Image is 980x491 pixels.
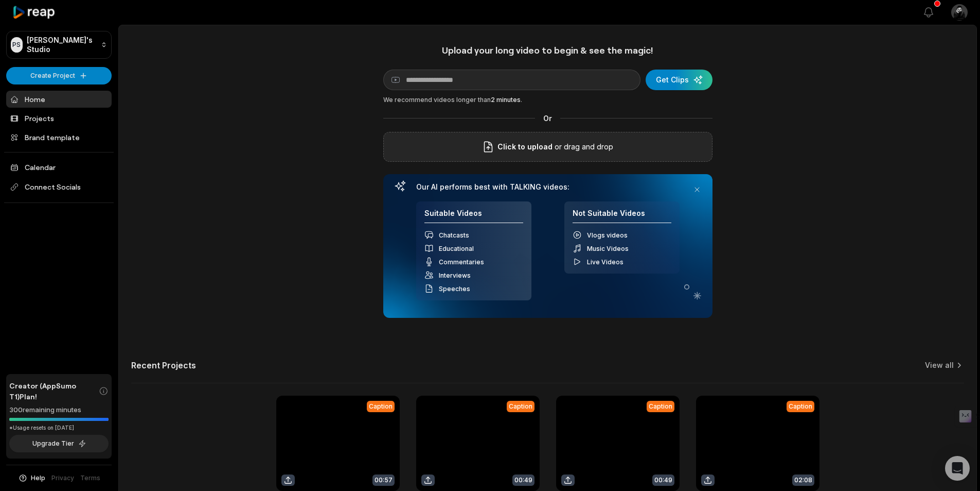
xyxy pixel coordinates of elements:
span: 2 minutes [491,96,521,104]
span: Creator (AppSumo T1) Plan! [9,380,99,402]
button: Upgrade Tier [9,435,109,452]
h2: Recent Projects [131,360,196,370]
div: We recommend videos longer than . [383,95,712,105]
h1: Upload your long video to begin & see the magic! [383,44,712,56]
p: [PERSON_NAME]'s Studio [27,36,97,54]
a: Projects [6,110,112,127]
button: Help [18,473,45,483]
a: Privacy [51,473,74,483]
div: *Usage resets on [DATE] [9,424,109,432]
span: Vlogs videos [587,231,628,239]
span: Music Videos [587,245,629,252]
a: Home [6,91,112,108]
h4: Not Suitable Videos [573,209,671,224]
a: View all [925,360,954,370]
button: Get Clips [646,70,712,90]
span: Click to upload [497,141,553,153]
span: Chatcasts [439,231,469,239]
h4: Suitable Videos [424,209,523,224]
h3: Our AI performs best with TALKING videos: [416,182,680,192]
div: Open Intercom Messenger [945,456,970,481]
a: Calendar [6,159,112,176]
span: Speeches [439,285,470,293]
p: or drag and drop [553,141,613,153]
div: PS [11,37,23,53]
span: Connect Socials [6,178,112,196]
a: Brand template [6,129,112,146]
div: 300 remaining minutes [9,405,109,415]
span: Interviews [439,272,471,279]
span: Educational [439,245,474,252]
a: Terms [80,473,100,483]
span: Or [535,113,560,124]
span: Help [31,473,45,483]
button: Create Project [6,67,112,84]
span: Live Videos [587,258,623,266]
span: Commentaries [439,258,484,266]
